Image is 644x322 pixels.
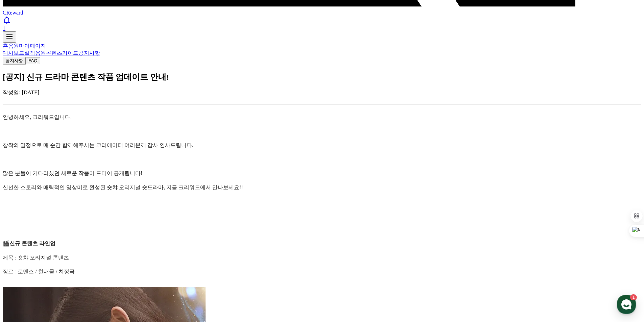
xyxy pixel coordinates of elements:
[46,49,87,57] div: 새로운 메시지입니다.
[3,253,641,262] p: 제목 : 숏챠 오리지널 콘텐츠
[3,57,26,65] button: 공지사항
[9,241,55,246] strong: 신규 콘텐츠 라인업
[24,147,111,161] span: [EMAIL_ADDRESS][DOMAIN_NAME]
[3,141,641,150] p: 창작의 열정으로 매 순간 함께해주시는 크리에이터 여러분께 감사 인사드립니다.
[37,4,62,11] div: Creward
[22,101,112,128] div: (수집된 개인정보는 상담 답변 알림 목적으로만 이용되고, 삭제 요청을 주시기 전까지 보유됩니다. 제출하지 않으시면 상담 답변 알림을 받을 수 없어요.)
[3,169,641,178] p: 많은 분들이 기다리셨던 새로운 작품이 드디어 공개됩니다!
[3,3,21,17] button: 1
[22,68,40,73] div: CReward
[37,11,93,17] div: 몇 분 내 답변 받으실 수 있어요
[3,10,23,16] span: CReward
[3,43,8,49] a: 홈
[22,77,112,97] div: 연락처를 확인해주세요. 오프라인 상태가 되면 이메일로 답변 알림을 보내드려요.
[3,267,641,276] p: 장르 : 로맨스 / 현대물 / 치정극
[62,50,78,56] a: 가이드
[3,241,9,246] span: 🎬
[26,57,40,64] button: FAQ
[23,138,112,145] div: 이메일
[22,206,39,212] div: Creward
[78,176,124,183] div: [PHONE_NUMBER]
[3,50,24,56] a: 대시보드
[46,50,62,56] a: 콘텐츠
[8,43,19,49] a: 음원
[19,43,46,49] a: 마이페이지
[26,57,40,63] a: FAQ
[34,15,124,42] div: 안녕하세요? 채널승인은 된거같은데 콘텐츠 다운로드가 안돼고 ,영상신청 url을 입력하라고 하는데 뭘 말하는건가요?
[13,7,16,13] span: 1
[3,72,641,82] h2: [공지] 신규 드라마 콘텐츠 작품 업데이트 안내!
[3,57,26,63] a: 공지사항
[3,90,39,95] span: 작성일: [DATE]
[3,25,641,31] div: 1
[3,113,641,122] p: 안녕하세요, 크리워드입니다.
[3,4,641,16] a: CReward
[35,50,46,56] a: 음원
[78,50,100,56] a: 공지사항
[24,50,35,56] a: 실적
[3,183,641,192] p: 신선한 스토리와 매력적인 영상미로 완성된 숏챠 오리지널 숏드라마, 지금 크리워드에서 만나보세요!!
[3,16,641,31] a: 1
